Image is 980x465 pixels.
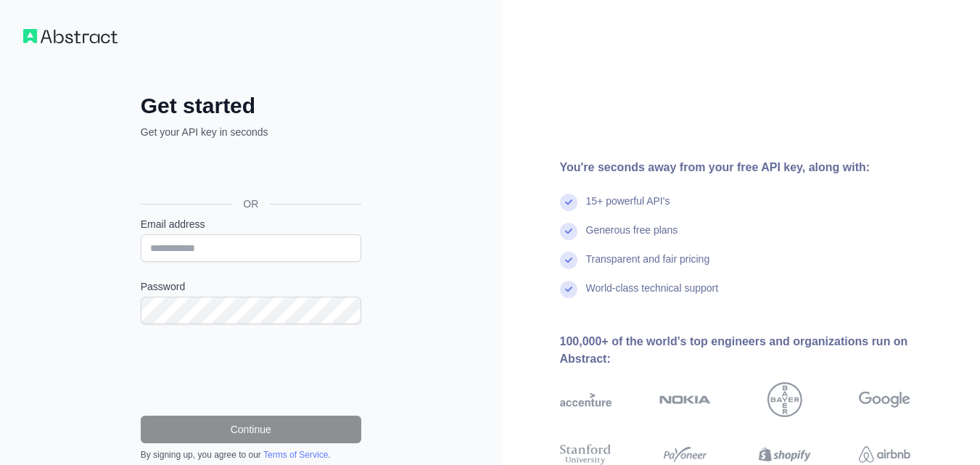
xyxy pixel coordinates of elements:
label: Email address [141,217,361,231]
img: nokia [659,382,711,417]
iframe: reCAPTCHA [141,342,361,398]
h2: Get started [141,93,361,119]
div: 15+ powerful API's [586,194,670,223]
label: Password [141,279,361,294]
img: accenture [560,382,612,417]
img: Workflow [23,29,118,44]
button: Continue [141,416,361,443]
div: 100,000+ of the world's top engineers and organizations run on Abstract: [560,333,958,368]
img: google [859,382,910,417]
a: Terms of Service [263,450,328,460]
div: Transparent and fair pricing [586,252,710,281]
iframe: Sign in with Google Button [133,155,366,187]
span: OR [231,197,270,211]
div: By signing up, you agree to our . [141,449,361,461]
img: check mark [560,194,577,211]
div: Generous free plans [586,223,678,252]
p: Get your API key in seconds [141,125,361,139]
img: check mark [560,281,577,298]
div: You're seconds away from your free API key, along with: [560,159,958,176]
img: check mark [560,223,577,240]
img: check mark [560,252,577,269]
div: World-class technical support [586,281,719,310]
img: bayer [767,382,802,417]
